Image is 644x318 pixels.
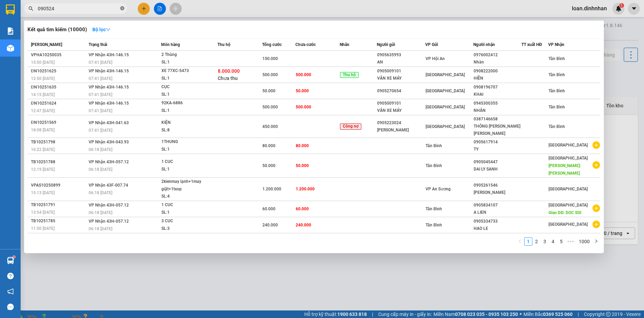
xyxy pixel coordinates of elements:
span: Người nhận [473,42,495,47]
a: 3 [541,238,549,245]
div: 0905261546 [474,182,521,189]
span: [GEOGRAPHIC_DATA] [549,187,588,191]
span: VP An Sương [426,187,451,191]
span: Tân Bình [426,223,442,227]
span: 150.000 [262,56,278,61]
span: 80.000 [296,143,309,148]
div: [PERSON_NAME] [474,189,521,196]
span: Giao DĐ: DOC SOI [549,210,581,215]
span: Người gửi [377,42,395,47]
span: message [7,304,14,310]
span: right [594,239,598,243]
span: VP Nhận 43H-146.15 [89,69,129,73]
li: 2 [532,237,541,246]
span: plus-circle [592,221,600,228]
span: 07:41 [DATE] [89,60,112,65]
span: Tân Bình [426,207,442,211]
span: Thu hộ [217,42,230,47]
div: 3 CUC [161,217,213,225]
div: ĐN10251624 [31,100,87,107]
div: VPHA10250035 [31,51,87,59]
button: right [592,237,600,246]
span: 500.000 [262,72,278,77]
span: [GEOGRAPHIC_DATA] [549,222,588,227]
span: 1.200.000 [296,187,315,191]
span: VP Nhận 43H-057.12 [89,203,129,208]
span: VP Nhận 43F-007.74 [89,183,128,188]
div: 1THUNG [161,138,213,146]
li: 5 [557,237,565,246]
span: plus-circle [592,161,600,169]
div: SL: 1 [161,209,213,216]
span: 06:18 [DATE] [89,190,112,195]
span: 60.000 [262,207,275,211]
span: VP Nhận 43H-146.15 [89,101,129,106]
span: Tân Bình [549,56,565,61]
span: 1.200.000 [262,187,281,191]
a: 1 [524,238,532,245]
div: 2kienmay lạnh+1may giặt+1txop [161,178,213,193]
span: down [106,27,111,32]
span: 50.000 [296,163,309,168]
div: 0945300355 [474,100,521,107]
span: 06:18 [DATE] [89,210,112,215]
div: SL: 1 [161,107,213,115]
div: KHAI [474,91,521,98]
div: 0905223024 [377,119,425,127]
span: Tân Bình [426,143,442,148]
a: 1000 [577,238,592,245]
span: VP Hội An [426,56,445,61]
span: VP Nhận 43H-043.93 [89,140,129,144]
li: Next 5 Pages [565,237,576,246]
span: 12:19 [DATE] [31,167,55,172]
div: 0905635993 [377,51,425,59]
span: 80.000 [262,143,275,148]
div: 0976002412 [474,51,521,59]
span: Tân Bình [549,105,565,109]
span: [GEOGRAPHIC_DATA] [549,203,588,208]
div: HAO LE [474,225,521,232]
div: CỤC [161,83,213,91]
div: 0387146658 [474,116,521,123]
span: VP Nhận 43H-057.12 [89,219,129,224]
div: 0905834107 [474,202,521,209]
div: 1 CUC [161,201,213,209]
span: Tân Bình [549,124,565,129]
div: DAI LY SANH [474,166,521,173]
span: 07:41 [DATE] [89,76,112,81]
span: ••• [565,237,576,246]
span: 13:54 [DATE] [31,210,55,215]
span: Nhãn [340,42,349,47]
img: warehouse-icon [7,257,14,264]
span: 500.000 [296,72,311,77]
div: 1 CUC [161,158,213,166]
span: Chưa cước [295,42,316,47]
img: logo-vxr [6,4,15,15]
div: SL: 4 [161,193,213,200]
div: SL: 1 [161,59,213,66]
li: Next Page [592,237,600,246]
span: [PERSON_NAME]: [PERSON_NAME] [549,163,581,176]
span: 07:41 [DATE] [89,128,112,133]
li: 4 [549,237,557,246]
div: [PERSON_NAME] [377,127,425,134]
span: 18:08 [DATE] [31,128,55,132]
span: VP Nhận 43H-146.15 [89,52,129,57]
span: 16:22 [DATE] [31,147,55,152]
a: 2 [533,238,540,245]
span: 11:50 [DATE] [31,226,55,231]
div: 2 Thùng [161,51,213,59]
span: [GEOGRAPHIC_DATA] [426,124,465,129]
span: VP Nhận 43H-146.15 [89,85,129,90]
button: left [516,237,524,246]
span: 06:18 [DATE] [89,167,112,172]
span: 15:13 [DATE] [31,190,55,195]
li: Previous Page [516,237,524,246]
a: 4 [549,238,557,245]
span: VP Gửi [425,42,438,47]
span: Tân Bình [549,89,565,93]
div: VPAS10250899 [31,182,87,189]
div: 0908222000 [474,68,521,75]
span: search [29,6,33,11]
span: Món hàng [161,42,180,47]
